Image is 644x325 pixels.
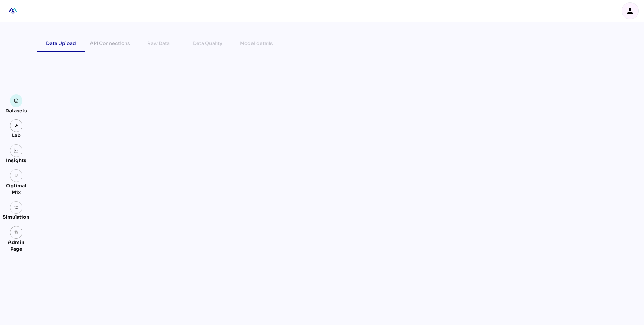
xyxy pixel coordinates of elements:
[626,7,634,15] i: person
[14,230,19,235] i: admin_panel_settings
[5,107,27,114] div: Datasets
[147,39,170,47] div: Raw Data
[240,39,273,47] div: Model details
[6,157,26,164] div: Insights
[14,148,19,153] img: graph.svg
[5,3,20,18] div: mediaROI
[193,39,222,47] div: Data Quality
[3,239,29,252] div: Admin Page
[14,98,19,103] img: data.svg
[90,39,130,47] div: API Connections
[9,132,24,139] div: Lab
[14,123,19,128] img: lab.svg
[14,205,19,210] img: settings.svg
[3,182,29,196] div: Optimal Mix
[46,39,76,47] div: Data Upload
[14,173,19,178] i: grain
[3,214,29,221] div: Simulation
